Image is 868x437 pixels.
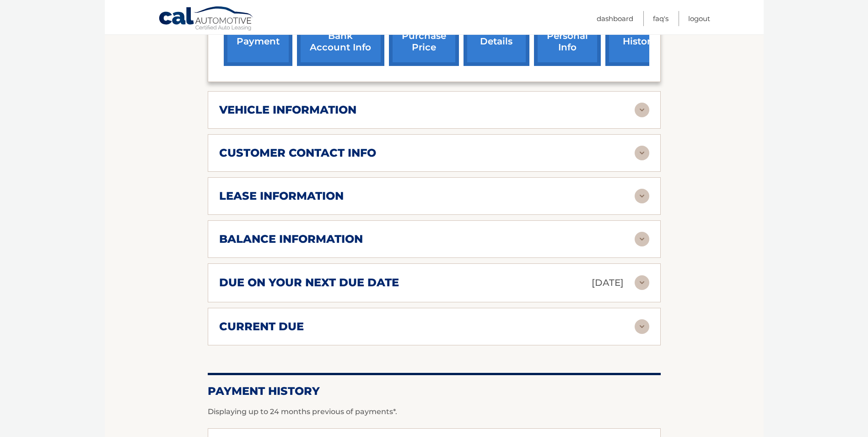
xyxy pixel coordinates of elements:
h2: vehicle information [219,103,356,117]
h2: customer contact info [219,146,376,160]
img: accordion-rest.svg [635,319,649,334]
a: update personal info [534,6,601,66]
a: account details [464,6,529,66]
p: Displaying up to 24 months previous of payments*. [208,406,661,417]
img: accordion-rest.svg [635,146,649,160]
img: accordion-rest.svg [635,103,649,117]
img: accordion-rest.svg [635,232,649,246]
a: payment history [605,6,674,66]
a: FAQ's [653,11,669,26]
p: [DATE] [592,275,624,291]
a: request purchase price [389,6,459,66]
a: Dashboard [597,11,633,26]
a: Logout [688,11,710,26]
h2: due on your next due date [219,276,399,290]
a: make a payment [224,6,292,66]
h2: lease information [219,189,344,203]
h2: Payment History [208,384,661,398]
h2: balance information [219,232,363,246]
a: Cal Automotive [158,6,254,33]
img: accordion-rest.svg [635,275,649,290]
h2: current due [219,320,304,333]
a: Add/Remove bank account info [297,6,384,66]
img: accordion-rest.svg [635,189,649,203]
